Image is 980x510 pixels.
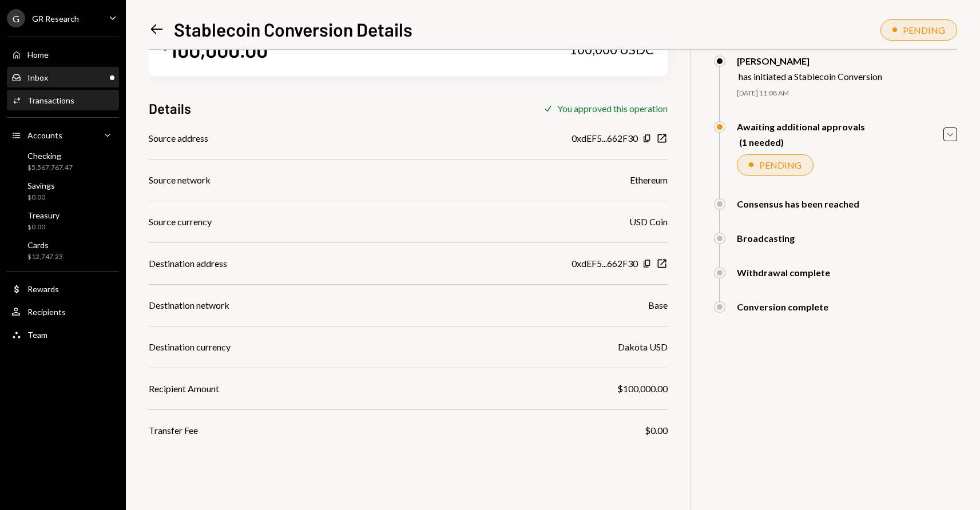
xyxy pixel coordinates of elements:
div: Ethereum [630,173,668,187]
div: Transactions [27,95,74,105]
a: Accounts [7,125,119,145]
div: Savings [27,181,55,190]
div: Recipient Amount [149,382,219,396]
a: Transactions [7,90,119,110]
a: Recipients [7,301,119,322]
div: Destination address [149,257,227,270]
div: Source network [149,173,211,187]
div: Rewards [27,284,59,294]
a: Checking$5,567,767.47 [7,148,119,175]
div: 0xdEF5...662F30 [572,257,638,270]
h1: Stablecoin Conversion Details [174,18,412,41]
a: Rewards [7,278,119,299]
div: Source currency [149,215,212,229]
div: $0.00 [645,424,668,437]
a: Treasury$0.00 [7,207,119,234]
div: Team [27,330,47,340]
div: Recipients [27,307,66,317]
div: Destination network [149,298,229,312]
div: Withdrawal complete [737,267,830,278]
div: G [7,9,25,27]
div: $12,747.23 [27,252,63,262]
div: GR Research [32,14,79,23]
div: $100,000.00 [617,382,668,396]
div: Destination currency [149,340,231,354]
div: Base [648,298,668,312]
a: Cards$12,747.23 [7,237,119,264]
div: Conversion complete [737,301,828,312]
div: 0xdEF5...662F30 [572,132,638,145]
div: $0.00 [27,222,59,232]
div: [PERSON_NAME] [737,55,882,66]
div: Consensus has been reached [737,198,859,209]
div: Accounts [27,130,62,140]
div: (1 needed) [739,137,865,148]
a: Savings$0.00 [7,177,119,205]
a: Inbox [7,67,119,87]
h3: Details [149,99,191,118]
div: Cards [27,240,63,250]
div: You approved this operation [557,103,668,114]
div: Treasury [27,210,59,220]
div: Home [27,50,49,59]
div: Broadcasting [737,233,795,244]
div: USD Coin [629,215,668,229]
a: Team [7,324,119,345]
div: PENDING [759,160,802,170]
div: Transfer Fee [149,424,198,437]
div: $5,567,767.47 [27,163,73,173]
a: Home [7,44,119,65]
div: Inbox [27,73,48,82]
div: Checking [27,151,73,161]
div: PENDING [903,25,945,35]
div: Source address [149,132,208,145]
div: has initiated a Stablecoin Conversion [739,71,882,82]
div: Dakota USD [618,340,668,354]
div: Awaiting additional approvals [737,121,865,132]
div: $0.00 [27,193,55,202]
div: [DATE] 11:08 AM [737,89,957,98]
